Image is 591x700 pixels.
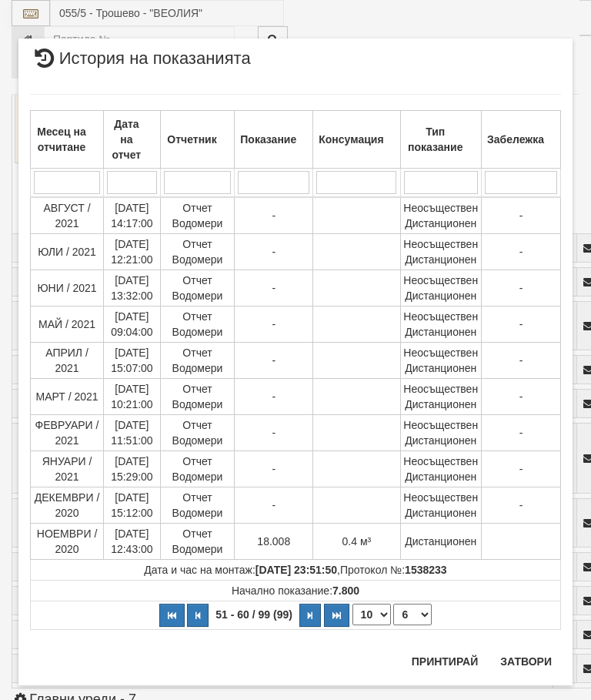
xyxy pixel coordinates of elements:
[324,604,349,627] button: Последна страница
[272,282,275,294] span: -
[160,306,235,343] td: Отчет Водомери
[519,246,523,258] span: -
[159,604,185,627] button: Първа страница
[30,50,251,79] span: История на показанията
[272,499,275,511] span: -
[160,415,235,451] td: Отчет Водомери
[400,379,481,415] td: Неосъществен Дистанционен
[519,354,523,367] span: -
[31,270,104,306] td: ЮНИ / 2021
[400,234,481,270] td: Неосъществен Дистанционен
[31,306,104,343] td: МАЙ / 2021
[104,379,161,415] td: [DATE] 10:21:00
[272,354,275,367] span: -
[160,270,235,306] td: Отчет Водомери
[272,427,275,439] span: -
[31,451,104,487] td: ЯНУАРИ / 2021
[255,564,337,576] strong: [DATE] 23:51:50
[400,343,481,379] td: Неосъществен Дистанционен
[112,118,142,161] b: Дата на отчет
[104,524,161,560] td: [DATE] 12:43:00
[299,604,321,627] button: Следваща страница
[519,318,523,330] span: -
[31,234,104,270] td: ЮЛИ / 2021
[160,451,235,487] td: Отчет Водомери
[31,197,104,234] td: АВГУСТ / 2021
[405,564,447,576] strong: 1538233
[400,451,481,487] td: Неосъществен Дистанционен
[160,234,235,270] td: Отчет Водомери
[272,318,275,330] span: -
[160,379,235,415] td: Отчет Водомери
[31,524,104,560] td: НОЕМВРИ / 2020
[400,415,481,451] td: Неосъществен Дистанционен
[37,126,86,153] b: Месец на отчитане
[481,111,560,169] th: Забележка: No sort applied, activate to apply an ascending sort
[144,564,337,576] span: Дата и час на монтаж:
[187,604,209,627] button: Предишна страница
[393,604,432,625] select: Страница номер
[519,427,523,439] span: -
[104,415,161,451] td: [DATE] 11:51:00
[400,306,481,343] td: Неосъществен Дистанционен
[31,415,104,451] td: ФЕВРУАРИ / 2021
[519,282,523,294] span: -
[313,111,400,169] th: Консумация: No sort applied, activate to apply an ascending sort
[160,197,235,234] td: Отчет Водомери
[160,524,235,560] td: Отчет Водомери
[519,499,523,511] span: -
[31,487,104,524] td: ДЕКЕМВРИ / 2020
[400,197,481,234] td: Неосъществен Дистанционен
[487,133,544,146] b: Забележка
[519,209,523,222] span: -
[167,133,216,146] b: Отчетник
[400,524,481,560] td: Дистанционен
[408,126,462,153] b: Тип показание
[400,270,481,306] td: Неосъществен Дистанционен
[104,306,161,343] td: [DATE] 09:04:00
[342,535,372,548] span: 0.4 м³
[402,649,487,674] button: Принтирай
[160,343,235,379] td: Отчет Водомери
[104,111,161,169] th: Дата на отчет: No sort applied, activate to apply an ascending sort
[240,133,296,146] b: Показание
[104,234,161,270] td: [DATE] 12:21:00
[160,487,235,524] td: Отчет Водомери
[104,270,161,306] td: [DATE] 13:32:00
[104,487,161,524] td: [DATE] 15:12:00
[319,133,383,146] b: Консумация
[400,487,481,524] td: Неосъществен Дистанционен
[340,564,447,576] span: Протокол №:
[31,343,104,379] td: АПРИЛ / 2021
[232,584,359,597] span: Начално показание:
[31,379,104,415] td: МАРТ / 2021
[104,197,161,234] td: [DATE] 14:17:00
[104,451,161,487] td: [DATE] 15:29:00
[491,649,561,674] button: Затвори
[235,111,313,169] th: Показание: No sort applied, activate to apply an ascending sort
[332,584,359,597] strong: 7.800
[212,608,296,621] span: 51 - 60 / 99 (99)
[400,111,481,169] th: Тип показание: No sort applied, activate to apply an ascending sort
[272,463,275,475] span: -
[31,111,104,169] th: Месец на отчитане: No sort applied, activate to apply an ascending sort
[519,390,523,403] span: -
[257,535,290,548] span: 18.008
[519,463,523,475] span: -
[272,246,275,258] span: -
[272,390,275,403] span: -
[160,111,235,169] th: Отчетник: No sort applied, activate to apply an ascending sort
[104,343,161,379] td: [DATE] 15:07:00
[31,560,561,581] td: ,
[272,209,275,222] span: -
[352,604,391,625] select: Брой редове на страница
